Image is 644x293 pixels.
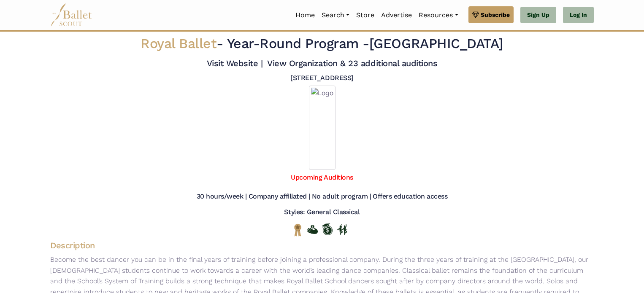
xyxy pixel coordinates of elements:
[267,58,437,68] a: View Organization & 23 additional auditions
[312,192,371,201] h5: No adult program |
[322,223,333,235] img: Offers Scholarship
[207,58,263,68] a: Visit Website |
[472,10,479,19] img: gem.svg
[318,6,353,24] a: Search
[481,10,510,19] span: Subscribe
[373,192,447,201] h5: Offers education access
[197,192,247,201] h5: 30 hours/week |
[309,86,336,170] img: Logo
[520,7,556,24] a: Sign Up
[97,35,547,53] h2: - [GEOGRAPHIC_DATA]
[563,7,594,24] a: Log In
[307,225,318,234] img: Offers Financial Aid
[249,192,310,201] h5: Company affiliated |
[378,6,415,24] a: Advertise
[290,74,353,83] h5: [STREET_ADDRESS]
[291,173,353,181] a: Upcoming Auditions
[227,35,369,51] span: Year-Round Program -
[337,224,347,235] img: In Person
[43,240,601,251] h4: Description
[284,208,360,217] h5: Styles: General Classical
[415,6,461,24] a: Resources
[353,6,378,24] a: Store
[141,35,216,51] span: Royal Ballet
[468,6,514,23] a: Subscribe
[292,6,318,24] a: Home
[292,223,303,237] img: National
